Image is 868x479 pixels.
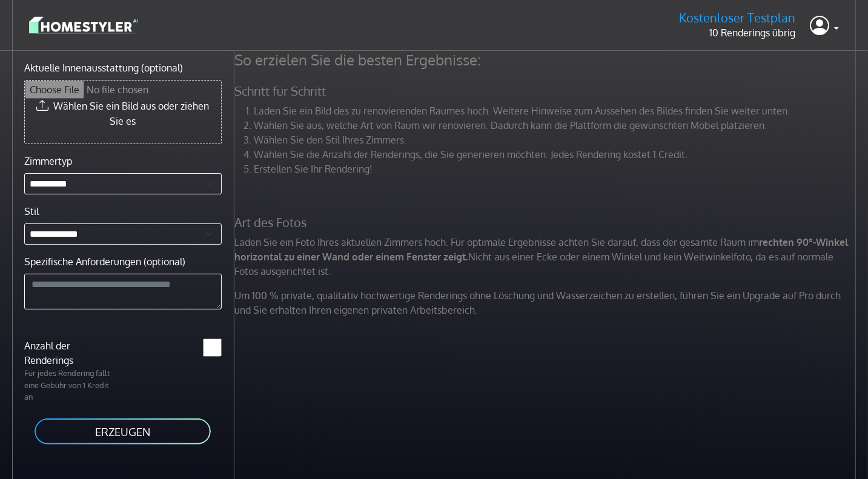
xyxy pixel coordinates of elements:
[234,251,833,277] font: Nicht aus einer Ecke oder einem Winkel und kein Weitwinkelfoto, da es auf normale Fotos ausgerich...
[24,340,73,366] font: Anzahl der Renderings
[234,50,481,69] font: So erzielen Sie die besten Ergebnisse:
[24,256,185,268] font: Spezifische Anforderungen (optional)
[24,368,110,401] font: Für jedes Rendering fällt eine Gebühr von 1 Kredit an
[24,155,72,167] font: Zimmertyp
[234,289,841,316] font: Um 100 % private, qualitativ hochwertige Renderings ohne Löschung und Wasserzeichen zu erstellen,...
[709,27,795,39] font: 10 Renderings übrig
[254,134,406,146] font: Wählen Sie den Stil Ihres Zimmers.
[33,417,212,446] button: ERZEUGEN
[234,236,759,248] font: Laden Sie ein Foto Ihres aktuellen Zimmers hoch. Für optimale Ergebnisse achten Sie darauf, dass ...
[254,148,687,160] font: Wählen Sie die Anzahl der Renderings, die Sie generieren möchten. Jedes Rendering kostet 1 Credit.
[254,119,767,131] font: Wählen Sie aus, welche Art von Raum wir renovieren. Dadurch kann die Plattform die gewünschten Mö...
[254,105,790,117] font: Laden Sie ein Bild des zu renovierenden Raumes hoch. Weitere Hinweise zum Aussehen des Bildes fin...
[679,10,795,25] font: Kostenloser Testplan
[95,425,150,438] font: ERZEUGEN
[234,236,848,263] font: rechten 90°-Winkel horizontal zu einer Wand oder einem Fenster zeigt.
[254,163,373,175] font: Erstellen Sie Ihr Rendering!
[234,83,326,99] font: Schritt für Schritt
[24,62,183,74] font: Aktuelle Innenausstattung (optional)
[24,205,39,217] font: Stil
[29,15,138,36] img: logo-3de290ba35641baa71223ecac5eacb59cb85b4c7fdf211dc9aaecaaee71ea2f8.svg
[234,214,306,230] font: Art des Fotos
